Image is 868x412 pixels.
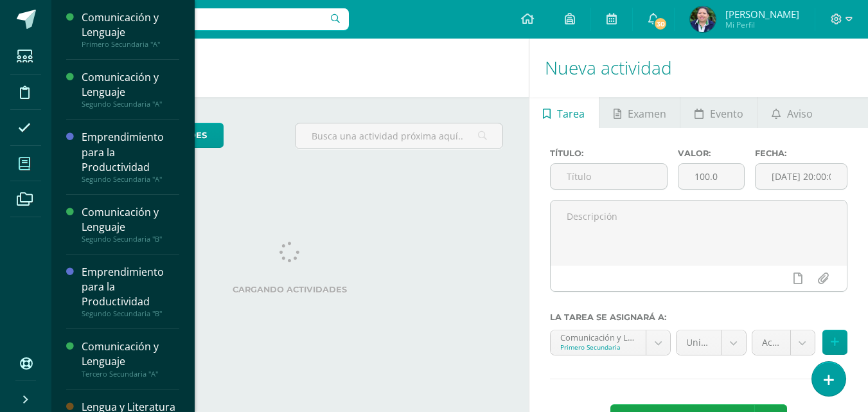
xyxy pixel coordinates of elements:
div: Emprendimiento para la Productividad [82,265,179,309]
div: Comunicación y Lenguaje [82,205,179,235]
span: Tarea [557,98,585,129]
a: Unidad 3 [677,330,746,355]
label: Cargando actividades [77,285,503,294]
span: [PERSON_NAME] [725,8,799,21]
input: Fecha de entrega [756,164,847,189]
span: Examen [628,98,666,129]
div: Comunicación y Lenguaje 'A' [560,330,636,343]
label: Valor: [678,148,745,158]
input: Busca una actividad próxima aquí... [296,123,502,148]
a: Comunicación y LenguajeSegundo Secundaria "B" [82,205,179,244]
input: Busca un usuario... [60,8,349,30]
a: Emprendimiento para la ProductividadSegundo Secundaria "A" [82,130,179,183]
div: Segundo Secundaria "B" [82,235,179,244]
a: Aviso [757,97,826,128]
input: Puntos máximos [678,164,744,189]
label: La tarea se asignará a: [550,312,847,322]
label: Título: [550,148,668,158]
h1: Nueva actividad [545,39,853,97]
a: Comunicación y LenguajeTercero Secundaria "A" [82,339,179,378]
span: Mi Perfil [725,19,799,30]
a: Comunicación y LenguajeSegundo Secundaria "A" [82,70,179,109]
h1: Actividades [67,39,513,97]
a: Actitudes (5.0%) [752,330,815,355]
a: Emprendimiento para la ProductividadSegundo Secundaria "B" [82,265,179,318]
div: Segundo Secundaria "A" [82,100,179,109]
span: Unidad 3 [686,330,712,355]
div: Segundo Secundaria "B" [82,309,179,318]
a: Evento [680,97,757,128]
span: 30 [653,17,668,31]
a: Comunicación y LenguajePrimero Secundaria "A" [82,10,179,49]
div: Primero Secundaria "A" [82,40,179,49]
a: Comunicación y Lenguaje 'A'Primero Secundaria [551,330,670,355]
span: Actitudes (5.0%) [762,330,781,355]
a: Tarea [529,97,599,128]
div: Emprendimiento para la Productividad [82,130,179,174]
a: Examen [599,97,680,128]
div: Comunicación y Lenguaje [82,339,179,369]
div: Comunicación y Lenguaje [82,10,179,40]
label: Fecha: [755,148,847,158]
div: Tercero Secundaria "A" [82,370,179,379]
div: Comunicación y Lenguaje [82,70,179,100]
div: Segundo Secundaria "A" [82,175,179,184]
input: Título [551,164,668,189]
span: Evento [710,98,743,129]
span: Aviso [787,98,813,129]
img: a96fe352e1c998628a4a62c8d264cdd5.png [690,6,716,32]
div: Primero Secundaria [560,343,636,352]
